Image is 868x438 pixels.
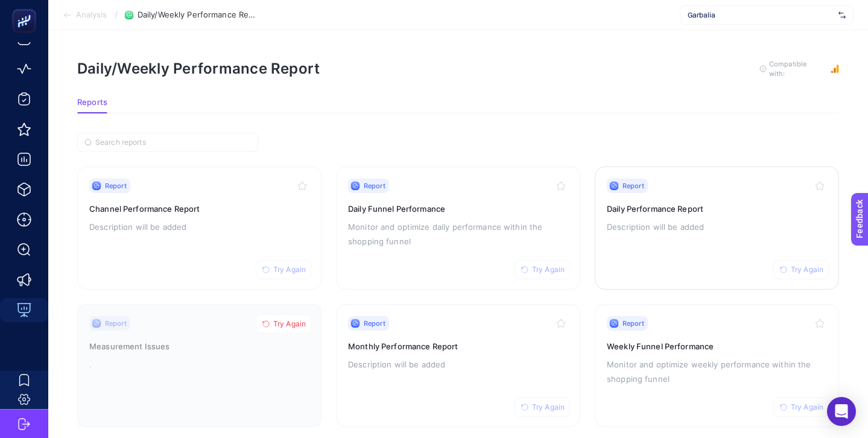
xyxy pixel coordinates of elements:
span: Report [364,181,385,191]
button: Reports [77,98,107,113]
span: Report [622,319,644,328]
button: Try Again [256,314,311,334]
button: Try Again [773,260,829,279]
h3: Daily Performance Report [607,203,827,215]
span: Try Again [273,319,306,329]
button: Try Again [256,260,311,279]
button: Try Again [515,260,570,279]
span: Try Again [532,265,565,275]
p: Description will be added [348,357,568,372]
span: Report [622,181,644,191]
span: Try Again [273,265,306,275]
span: Daily/Weekly Performance Report [138,10,258,20]
span: Reports [77,98,107,107]
h3: Weekly Funnel Performance [607,340,827,352]
input: Search [95,138,251,147]
span: Compatible with: [769,59,823,78]
span: Try Again [791,402,823,412]
span: Try Again [532,402,565,412]
span: Garbalia [688,10,834,20]
span: Try Again [791,265,823,275]
a: ReportTry AgainDaily Funnel PerformanceMonitor and optimize daily performance within the shopping... [336,167,580,290]
button: Try Again [773,398,829,417]
div: Open Intercom Messenger [827,397,856,426]
span: Report [364,319,385,328]
span: Analysis [76,10,107,20]
h1: Daily/Weekly Performance Report [77,60,320,77]
p: Monitor and optimize daily performance within the shopping funnel [348,220,568,249]
a: ReportTry AgainMonthly Performance ReportDescription will be added [336,304,580,427]
span: / [115,10,118,19]
a: ReportTry AgainDaily Performance ReportDescription will be added [595,167,839,290]
p: Description will be added [607,220,827,234]
p: Monitor and optimize weekly performance within the shopping funnel [607,357,827,386]
p: Description will be added [89,220,309,234]
a: ReportTry AgainWeekly Funnel PerformanceMonitor and optimize weekly performance within the shoppi... [595,304,839,427]
a: ReportTry AgainMeasurement Issues. [77,304,322,427]
button: Try Again [515,398,570,417]
a: ReportTry AgainChannel Performance ReportDescription will be added [77,167,322,290]
span: Report [105,181,127,191]
h3: Daily Funnel Performance [348,203,568,215]
img: svg%3e [838,9,846,21]
h3: Channel Performance Report [89,203,309,215]
span: Feedback [7,4,46,13]
h3: Monthly Performance Report [348,340,568,352]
